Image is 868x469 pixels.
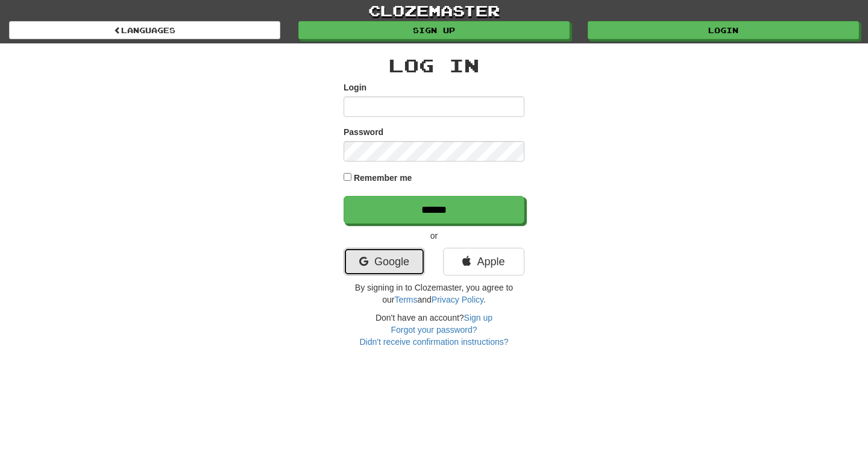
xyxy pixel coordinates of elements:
[298,21,570,39] a: Sign up
[344,312,524,348] div: Don't have an account?
[9,21,280,39] a: Languages
[344,230,524,242] p: or
[344,248,425,275] a: Google
[359,337,508,347] a: Didn't receive confirmation instructions?
[432,295,483,304] a: Privacy Policy
[588,21,859,39] a: Login
[344,282,524,306] p: By signing in to Clozemaster, you agree to our and .
[344,126,383,138] label: Password
[394,295,417,304] a: Terms
[391,325,477,335] a: Forgot your password?
[344,81,366,93] label: Login
[354,172,412,184] label: Remember me
[464,313,492,323] a: Sign up
[344,55,524,75] h2: Log In
[443,248,524,275] a: Apple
